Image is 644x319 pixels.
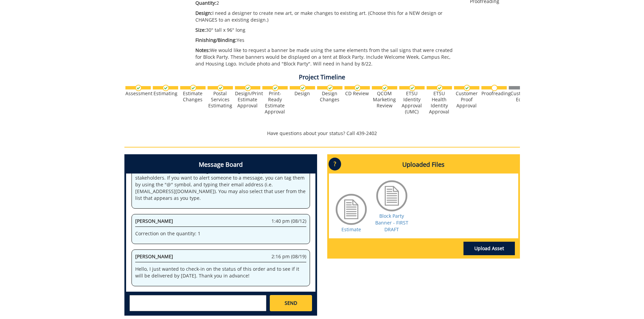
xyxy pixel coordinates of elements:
a: Upload Asset [463,242,515,255]
div: Postal Services Estimating [208,90,233,109]
div: Estimate Changes [180,90,206,103]
img: checkmark [327,85,333,91]
div: ETSU Health Identity Approval [427,90,452,115]
span: 2:16 pm (08/19) [271,253,306,260]
img: checkmark [245,85,251,91]
img: checkmark [190,85,196,91]
div: Design [290,90,315,97]
p: I need a designer to create new art, or make changes to existing art. (Choose this for a NEW desi... [195,10,460,23]
h4: Project Timeline [124,74,520,81]
img: checkmark [272,85,279,91]
div: Print-Ready Estimate Approval [262,90,288,115]
div: Design/Print Estimate Approval [235,90,260,109]
img: no [491,85,498,91]
img: checkmark [382,85,388,91]
div: Estimating [153,90,178,97]
span: SEND [285,300,297,307]
p: Hello, I just wanted to check-in on the status of this order and to see if it will be delivered b... [135,266,306,279]
span: Design: [195,10,212,16]
img: checkmark [300,85,306,91]
span: Size: [195,27,206,33]
p: Welcome to the Project Messenger. All messages will appear to all stakeholders. If you want to al... [135,168,306,202]
span: Finishing/Binding: [195,37,237,43]
p: 30" tall x 96" long [195,27,460,33]
p: We would like to request a banner be made using the same elements from the sail signs that were c... [195,47,460,67]
img: checkmark [409,85,415,91]
a: Block Party Banner - FIRST DRAFT [375,213,408,233]
img: checkmark [217,85,224,91]
img: checkmark [135,85,142,91]
div: Customer Edits [509,90,534,103]
div: Customer Proof Approval [454,90,479,109]
p: ? [329,158,341,170]
div: CD Review [344,90,370,97]
h4: Message Board [126,156,315,174]
div: Assessment [125,90,151,97]
span: [PERSON_NAME] [135,253,173,260]
img: checkmark [464,85,470,91]
img: checkmark [354,85,361,91]
img: checkmark [436,85,443,91]
span: Notes: [195,47,210,53]
div: QCOM Marketing Review [372,90,397,109]
div: ETSU Identity Approval (UMC) [399,90,425,115]
a: SEND [270,295,312,311]
p: Correction on the quantity: 1 [135,230,306,237]
div: Design Changes [317,90,342,103]
textarea: messageToSend [129,295,266,311]
p: Have questions about your status? Call 439-2402 [124,130,520,137]
h4: Uploaded Files [329,156,518,174]
span: [PERSON_NAME] [135,218,173,224]
a: Estimate [341,226,361,233]
p: Yes [195,37,460,44]
span: 1:40 pm (08/12) [271,218,306,224]
div: Proofreading [481,90,507,97]
img: checkmark [163,85,169,91]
